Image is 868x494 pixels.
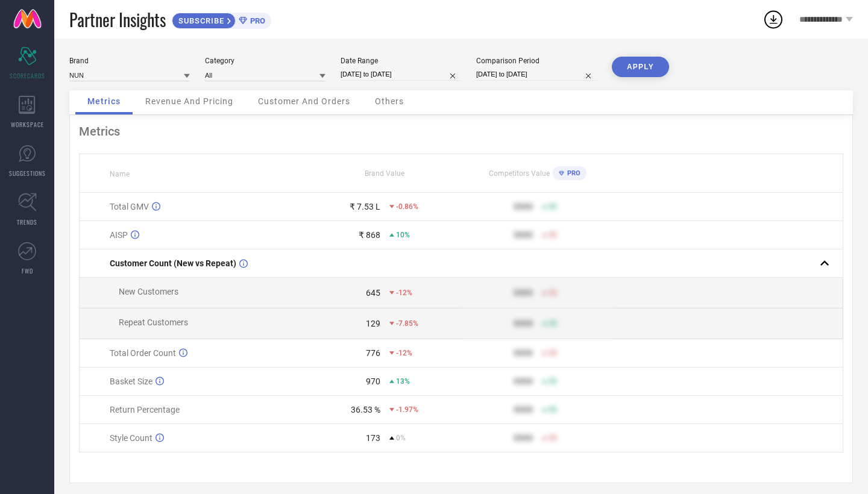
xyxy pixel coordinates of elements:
span: Competitors Value [489,169,550,178]
span: SUGGESTIONS [9,169,46,178]
span: Metrics [87,96,121,106]
span: Total GMV [110,202,149,211]
div: 9999 [514,230,533,240]
div: 645 [366,288,380,298]
span: -12% [396,289,412,297]
span: WORKSPACE [11,120,44,129]
span: Brand Value [365,169,404,178]
span: -1.97% [396,405,418,414]
span: 50 [549,377,557,386]
div: 776 [366,348,380,358]
span: FWD [22,266,33,275]
div: 9999 [514,348,533,358]
span: Revenue And Pricing [145,96,233,106]
div: 173 [366,433,380,443]
span: 50 [549,349,557,357]
div: Comparison Period [476,57,597,65]
div: Brand [69,57,190,65]
span: Repeat Customers [119,317,188,327]
div: 9999 [514,433,533,443]
div: 36.53 % [351,405,380,414]
span: -0.86% [396,202,418,211]
span: Customer And Orders [258,96,350,106]
span: -7.85% [396,319,418,328]
span: Name [110,170,130,178]
div: 129 [366,319,380,328]
div: 9999 [514,202,533,211]
div: 970 [366,377,380,386]
div: ₹ 868 [359,230,380,240]
span: 50 [549,319,557,328]
span: 10% [396,231,410,239]
span: 50 [549,231,557,239]
div: Open download list [763,8,784,30]
div: 9999 [514,319,533,328]
div: Metrics [79,124,843,139]
span: Style Count [110,433,153,443]
span: SUBSCRIBE [172,16,227,25]
div: Date Range [341,57,461,65]
span: New Customers [119,287,178,296]
span: Total Order Count [110,348,176,358]
span: Return Percentage [110,405,180,414]
input: Select date range [341,68,461,81]
span: Customer Count (New vs Repeat) [110,258,236,268]
span: AISP [110,230,128,240]
span: Basket Size [110,377,153,386]
input: Select comparison period [476,68,597,81]
span: PRO [564,169,580,177]
div: 9999 [514,405,533,414]
span: 50 [549,202,557,211]
span: 13% [396,377,410,386]
span: Partner Insights [69,7,166,32]
button: APPLY [612,57,669,77]
span: 50 [549,289,557,297]
div: 9999 [514,377,533,386]
a: SUBSCRIBEPRO [172,10,271,29]
span: Others [375,96,404,106]
span: TRENDS [17,217,37,227]
span: 50 [549,405,557,414]
span: -12% [396,349,412,357]
span: 50 [549,434,557,442]
div: ₹ 7.53 L [350,202,380,211]
div: 9999 [514,288,533,298]
span: SCORECARDS [10,71,45,80]
span: 0% [396,434,406,442]
span: PRO [247,16,265,25]
div: Category [205,57,325,65]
